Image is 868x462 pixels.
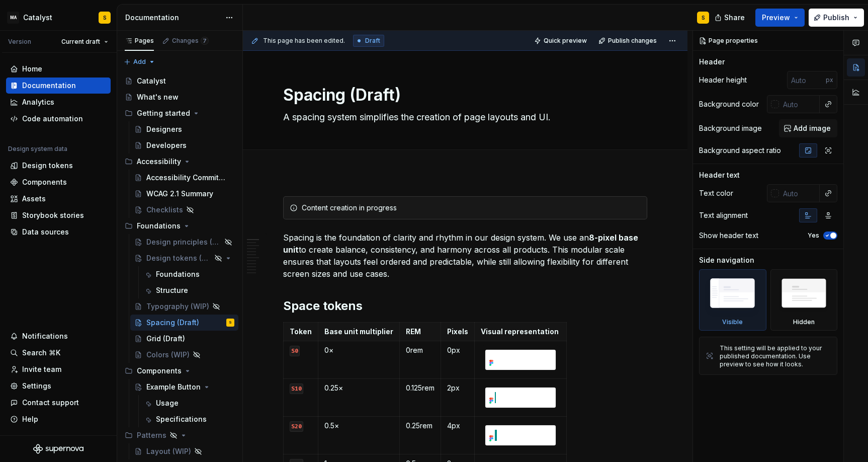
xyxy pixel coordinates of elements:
[146,350,190,360] div: Colors (WIP)
[826,76,833,84] p: px
[137,366,182,376] div: Components
[130,331,238,347] a: Grid (Draft)
[290,327,312,337] p: Token
[794,123,831,133] span: Add image
[172,37,209,45] div: Changes
[140,411,238,427] a: Specifications
[156,285,188,295] div: Structure
[699,210,748,220] div: Text alignment
[699,230,758,241] div: Show header text
[787,71,826,89] input: Auto
[531,34,591,48] button: Quick preview
[595,34,661,48] button: Publish changes
[130,137,238,153] a: Developers
[290,421,303,432] code: S20
[762,13,790,23] span: Preview
[22,194,46,204] div: Assets
[130,234,238,250] a: Design principles (WIP)
[2,7,115,28] button: MACatalystS
[6,411,111,427] button: Help
[22,64,42,74] div: Home
[699,255,754,265] div: Side navigation
[146,237,221,247] div: Design principles (WIP)
[146,205,183,215] div: Checklists
[133,58,146,66] span: Add
[146,140,187,150] div: Developers
[130,202,238,218] a: Checklists
[156,269,200,279] div: Foundations
[121,218,238,234] div: Foundations
[22,364,61,374] div: Invite team
[156,414,207,424] div: Specifications
[481,327,560,337] p: Visual representation
[146,253,211,263] div: Design tokens (WIP)
[485,425,556,445] img: c7a770ad-c611-46dd-8af2-6146f1f92e43.png
[699,75,747,85] div: Header height
[544,37,587,45] span: Quick preview
[125,13,220,23] div: Documentation
[103,14,107,22] div: S
[6,345,111,361] button: Search ⌘K
[130,379,238,395] a: Example Button
[121,427,238,443] div: Patterns
[779,95,820,113] input: Auto
[324,345,393,355] p: 0×
[779,119,837,137] button: Add image
[33,444,83,454] svg: Supernova Logo
[823,13,849,23] span: Publish
[146,382,201,392] div: Example Button
[324,327,393,337] p: Base unit multiplier
[130,186,238,202] a: WCAG 2.1 Summary
[6,224,111,240] a: Data sources
[22,81,76,91] div: Documentation
[146,189,213,199] div: WCAG 2.1 Summary
[8,38,31,46] div: Version
[808,232,819,240] label: Yes
[770,269,838,331] div: Hidden
[779,184,820,202] input: Auto
[406,345,435,355] p: 0rem
[6,111,111,127] a: Code automation
[263,37,345,45] span: This page has been edited.
[6,78,111,94] a: Documentation
[699,188,733,198] div: Text color
[130,121,238,137] a: Designers
[22,97,54,107] div: Analytics
[6,174,111,190] a: Components
[281,109,645,125] textarea: A spacing system simplifies the creation of page layouts and UI.
[137,430,166,440] div: Patterns
[146,334,185,344] div: Grid (Draft)
[365,37,380,45] span: Draft
[724,13,745,23] span: Share
[6,378,111,394] a: Settings
[699,170,740,180] div: Header text
[699,269,766,331] div: Visible
[809,9,864,27] button: Publish
[130,347,238,363] a: Colors (WIP)
[61,38,100,46] span: Current draft
[283,298,647,314] h2: Space tokens
[485,350,556,370] img: 693c1fb3-3598-4467-a9b0-894fd11f804b.png
[146,173,229,183] div: Accessibility Commitment
[6,395,111,411] button: Contact support
[137,108,190,118] div: Getting started
[699,57,725,67] div: Header
[130,315,238,331] a: Spacing (Draft)S
[6,158,111,174] a: Design tokens
[137,221,181,231] div: Foundations
[281,83,645,107] textarea: Spacing (Draft)
[125,37,154,45] div: Pages
[22,114,83,124] div: Code automation
[6,361,111,377] a: Invite team
[699,145,781,156] div: Background aspect ratio
[720,344,831,368] div: This setting will be applied to your published documentation. Use preview to see how it looks.
[156,398,179,408] div: Usage
[146,446,191,456] div: Layout (WIP)
[699,99,759,109] div: Background color
[447,383,468,393] p: 2px
[6,191,111,207] a: Assets
[710,9,751,27] button: Share
[229,318,232,328] div: S
[22,381,51,391] div: Settings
